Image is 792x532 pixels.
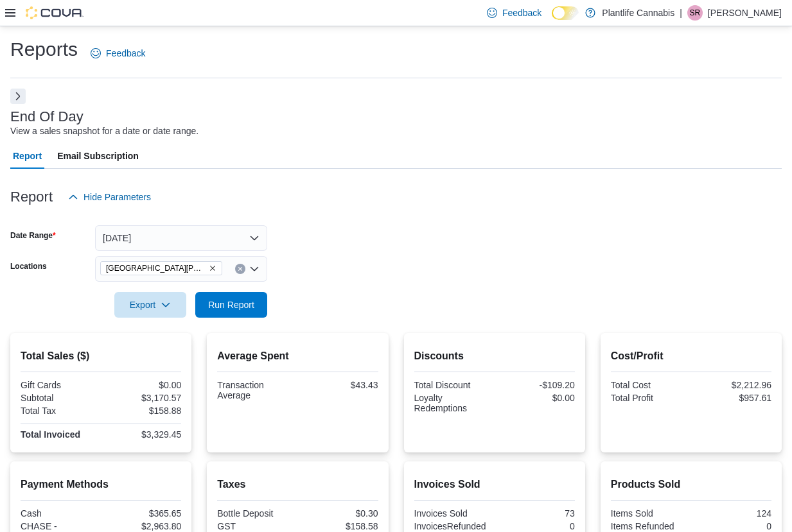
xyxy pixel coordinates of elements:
[21,508,98,519] div: Cash
[300,521,378,531] div: $158.58
[84,191,151,203] span: Hide Parameters
[552,6,579,20] input: Dark Mode
[414,380,492,390] div: Total Discount
[217,521,295,531] div: GST
[502,6,541,19] span: Feedback
[21,380,98,390] div: Gift Cards
[100,261,222,275] span: Fort McMurray - Eagle Ridge
[414,393,492,413] div: Loyalty Redemptions
[217,348,378,364] h2: Average Spent
[21,477,181,492] h2: Payment Methods
[497,508,575,519] div: 73
[10,109,84,124] h3: End Of Day
[217,477,378,492] h2: Taxes
[217,380,295,400] div: Transaction Average
[103,429,181,440] div: $3,329.45
[103,393,181,403] div: $3,170.57
[694,508,771,519] div: 124
[63,184,156,210] button: Hide Parameters
[10,189,53,205] h3: Report
[10,124,198,138] div: View a sales snapshot for a date or date range.
[249,264,260,274] button: Open list of options
[95,225,267,251] button: [DATE]
[690,5,701,21] span: SR
[611,521,689,531] div: Items Refunded
[103,406,181,416] div: $158.88
[106,262,206,275] span: [GEOGRAPHIC_DATA][PERSON_NAME] - [GEOGRAPHIC_DATA]
[13,143,42,169] span: Report
[209,264,216,272] button: Remove Fort McMurray - Eagle Ridge from selection in this group
[414,521,492,531] div: InvoicesRefunded
[10,261,47,271] label: Locations
[611,348,771,364] h2: Cost/Profit
[26,6,84,19] img: Cova
[103,521,181,531] div: $2,963.80
[235,264,245,274] button: Clear input
[497,380,575,390] div: -$109.20
[611,508,689,519] div: Items Sold
[300,380,378,390] div: $43.43
[195,292,267,318] button: Run Report
[106,47,145,60] span: Feedback
[21,429,80,440] strong: Total Invoiced
[497,521,575,531] div: 0
[611,477,771,492] h2: Products Sold
[114,292,186,318] button: Export
[708,5,782,21] p: [PERSON_NAME]
[611,393,689,403] div: Total Profit
[217,508,295,519] div: Bottle Deposit
[10,37,78,62] h1: Reports
[122,292,179,318] span: Export
[21,393,98,403] div: Subtotal
[103,380,181,390] div: $0.00
[680,5,682,21] p: |
[694,521,771,531] div: 0
[21,348,181,364] h2: Total Sales ($)
[694,380,771,390] div: $2,212.96
[414,477,575,492] h2: Invoices Sold
[10,230,56,241] label: Date Range
[208,298,254,311] span: Run Report
[21,406,98,416] div: Total Tax
[497,393,575,403] div: $0.00
[414,508,492,519] div: Invoices Sold
[611,380,689,390] div: Total Cost
[85,40,150,66] a: Feedback
[57,143,139,169] span: Email Subscription
[300,508,378,519] div: $0.30
[687,5,703,21] div: Skyler Rowsell
[414,348,575,364] h2: Discounts
[602,5,674,21] p: Plantlife Cannabis
[694,393,771,403] div: $957.61
[103,508,181,519] div: $365.65
[10,89,26,104] button: Next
